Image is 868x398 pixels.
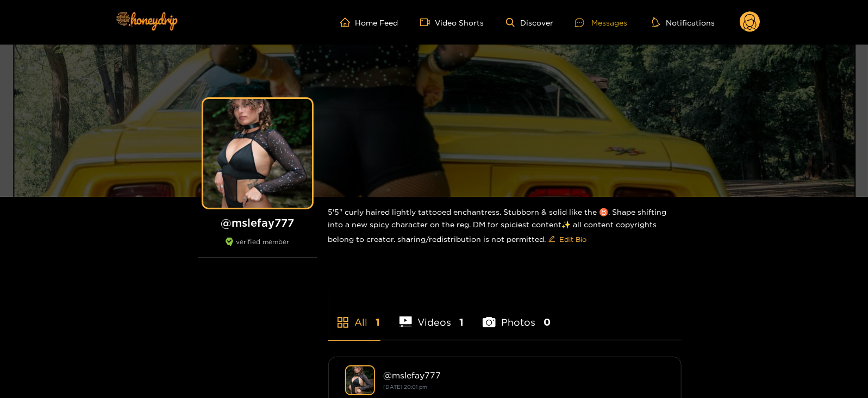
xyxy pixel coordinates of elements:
[420,17,435,27] span: video-camera
[483,291,551,340] li: Photos
[198,216,317,229] h1: @ mslefay777
[345,365,375,395] img: mslefay777
[376,315,380,329] span: 1
[384,384,428,390] small: [DATE] 20:01 pm
[328,291,380,340] li: All
[544,315,551,329] span: 0
[560,234,587,245] span: Edit Bio
[340,17,398,27] a: Home Feed
[399,291,464,340] li: Videos
[328,197,682,257] div: 5'5" curly haired lightly tattooed enchantress. Stubborn & solid like the ♉️. Shape shifting into...
[575,16,627,29] div: Messages
[336,316,349,329] span: appstore
[506,18,553,27] a: Discover
[198,238,317,258] div: verified member
[459,315,464,329] span: 1
[420,17,484,27] a: Video Shorts
[384,370,665,380] div: @ mslefay777
[649,17,718,28] button: Notifications
[548,235,555,244] span: edit
[340,17,355,27] span: home
[546,231,589,248] button: editEdit Bio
